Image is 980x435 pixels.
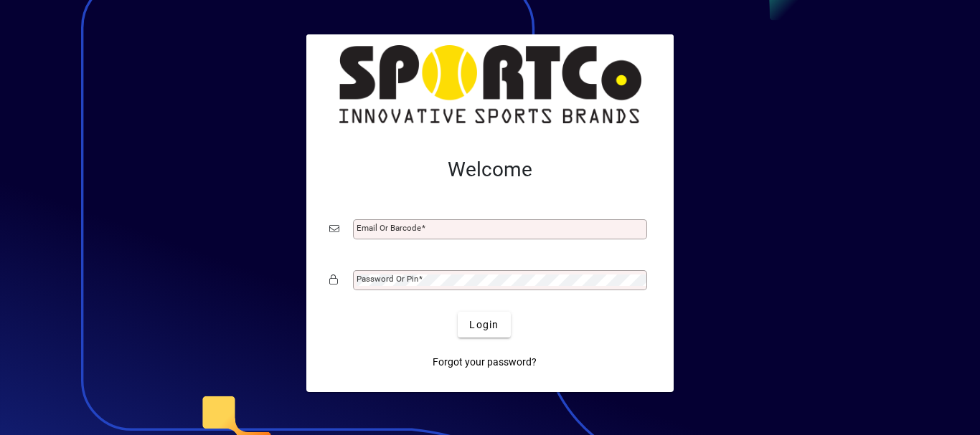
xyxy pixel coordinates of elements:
h2: Welcome [329,158,651,182]
span: Login [469,317,499,333]
mat-label: Email or Barcode [357,223,421,233]
span: Forgot your password? [433,355,537,370]
mat-label: Password or Pin [357,274,418,284]
button: Login [458,312,510,338]
a: Forgot your password? [427,349,542,375]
